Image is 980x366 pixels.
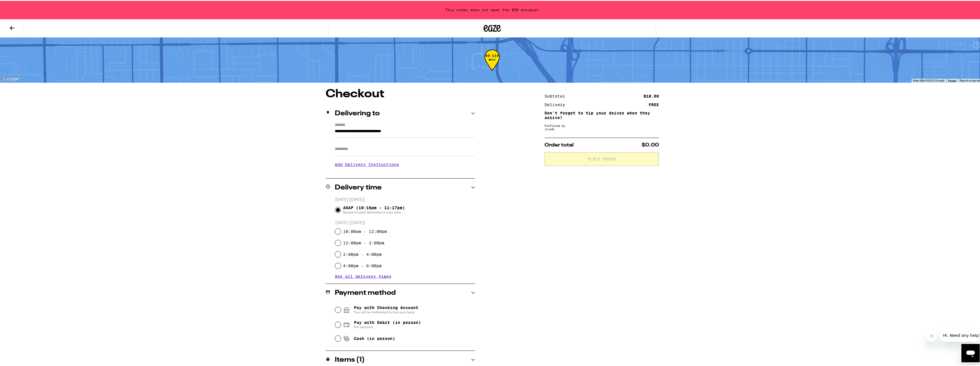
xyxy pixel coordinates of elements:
span: $0.00 [642,142,659,147]
iframe: Message from company [940,328,980,341]
img: Google [1,74,20,82]
button: Place Order [545,151,659,165]
span: Based on past deliveries in your area [343,209,405,214]
iframe: Button to launch messaging window [961,343,980,361]
span: Place Order [587,156,616,160]
div: Delivery [545,102,569,106]
label: 12:00pm - 2:00pm [343,240,384,244]
span: Order total [545,142,574,147]
span: Pay with Debit (in person) [354,319,421,324]
span: ASAP (10:16pm - 11:17pm) [343,205,405,214]
h2: Payment method [335,289,396,296]
h2: Delivering to [335,109,380,116]
div: Subtotal [545,93,569,97]
h2: Delivery time [335,183,382,190]
span: Cash (in person) [354,335,395,340]
div: $18.00 [644,93,659,97]
p: Don't forget to tip your driver when they arrive! [545,110,659,119]
div: 49-110 min [484,53,500,74]
button: See all delivery times [335,274,391,278]
span: Pin required [354,324,421,329]
iframe: Close message [926,329,937,341]
div: Fulfilled by (Lic# ) [545,123,659,130]
p: [DATE] ([DATE]) [335,196,475,202]
p: [DATE] ([DATE]) [335,219,475,225]
h1: Checkout [326,88,475,99]
p: We'll contact you at [PHONE_NUMBER] when we arrive [335,170,475,175]
h2: Items ( 1 ) [335,356,365,363]
label: 4:00pm - 6:00pm [343,263,382,267]
h3: Add Delivery Instructions [335,157,475,170]
span: Hi. Need any help? [3,4,41,9]
a: Terms [948,78,956,82]
div: FREE [649,102,659,106]
span: Pay with Checking Account [354,304,418,314]
a: Open this area in Google Maps (opens a new window) [1,74,20,82]
label: 2:00pm - 4:00pm [343,251,382,256]
span: You will be redirected to link your bank [354,309,418,314]
label: 10:00am - 12:00pm [343,228,387,233]
span: Map data ©2025 Google [913,78,944,81]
